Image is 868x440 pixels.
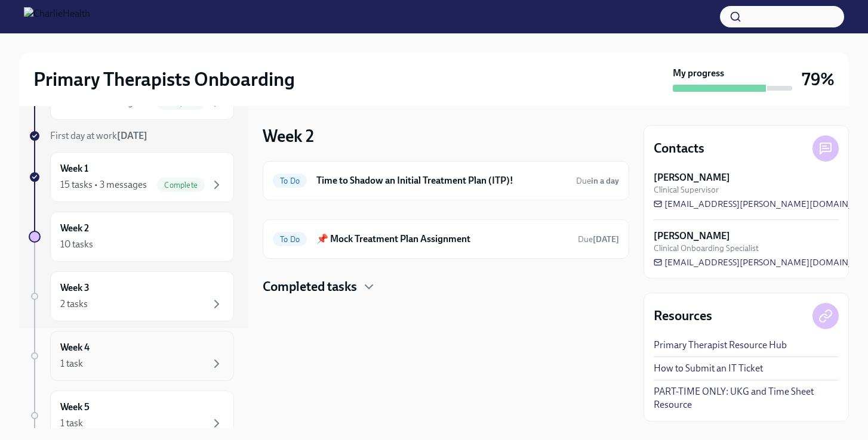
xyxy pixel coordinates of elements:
[29,152,234,202] a: Week 115 tasks • 3 messagesComplete
[654,184,719,196] span: Clinical Supervisor
[654,362,763,375] a: How to Submit an IT Ticket
[654,230,730,243] strong: [PERSON_NAME]
[263,125,314,147] h3: Week 2
[316,174,567,187] h6: Time to Shadow an Initial Treatment Plan (ITP)!
[654,140,704,157] h4: Contacts
[273,176,307,185] span: To Do
[60,281,90,295] h6: Week 3
[60,178,147,191] div: 15 tasks • 3 messages
[60,298,88,311] div: 2 tasks
[50,130,147,141] span: First day at work
[60,341,90,354] h6: Week 4
[117,130,147,141] strong: [DATE]
[24,7,90,26] img: CharlieHealth
[60,417,83,430] div: 1 task
[60,357,83,370] div: 1 task
[60,222,89,235] h6: Week 2
[60,162,88,175] h6: Week 1
[263,278,357,296] h4: Completed tasks
[654,385,839,411] a: PART-TIME ONLY: UKG and Time Sheet Resource
[273,230,619,249] a: To Do📌 Mock Treatment Plan AssignmentDue[DATE]
[654,243,759,254] span: Clinical Onboarding Specialist
[157,181,205,190] span: Complete
[316,233,568,246] h6: 📌 Mock Treatment Plan Assignment
[29,271,234,321] a: Week 32 tasks
[673,67,724,80] strong: My progress
[593,234,619,244] strong: [DATE]
[578,234,619,245] span: August 22nd, 2025 09:00
[273,171,619,190] a: To DoTime to Shadow an Initial Treatment Plan (ITP)!Duein a day
[29,129,234,142] a: First day at work[DATE]
[60,401,90,414] h6: Week 5
[29,212,234,262] a: Week 210 tasks
[60,238,93,251] div: 10 tasks
[654,339,787,352] a: Primary Therapist Resource Hub
[654,171,730,184] strong: [PERSON_NAME]
[29,331,234,381] a: Week 41 task
[263,278,629,296] div: Completed tasks
[273,235,307,244] span: To Do
[654,307,712,325] h4: Resources
[576,175,619,187] span: August 23rd, 2025 09:00
[591,176,619,186] strong: in a day
[578,234,619,244] span: Due
[576,176,619,186] span: Due
[33,67,295,91] h2: Primary Therapists Onboarding
[802,69,835,90] h3: 79%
